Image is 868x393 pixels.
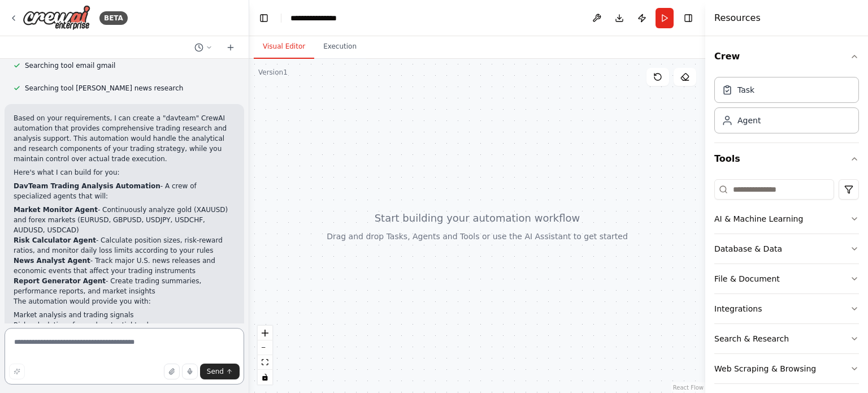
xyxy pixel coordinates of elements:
div: Version 1 [258,68,288,77]
nav: breadcrumb [290,12,347,24]
div: Agent [737,115,761,126]
div: Web Scraping & Browsing [714,363,816,374]
button: Visual Editor [254,35,314,59]
button: toggle interactivity [258,370,272,385]
li: Market analysis and trading signals [14,310,235,320]
li: - Continuously analyze gold (XAUUSD) and forex markets (EURUSD, GBPUSD, USDJPY, USDCHF, AUDUSD, U... [14,205,235,235]
img: Logo [23,5,90,31]
strong: Market Monitor Agent [14,206,98,214]
button: Database & Data [714,234,859,264]
div: Task [737,84,754,96]
button: Execution [314,35,366,59]
strong: Report Generator Agent [14,277,106,285]
li: - Calculate position sizes, risk-reward ratios, and monitor daily loss limits according to your r... [14,235,235,256]
button: File & Document [714,264,859,293]
h4: Resources [714,11,761,25]
button: Switch to previous chat [190,41,217,54]
button: Upload files [164,364,180,379]
p: The automation would provide you with: [14,296,235,306]
p: Here's what I can build for you: [14,167,235,178]
div: Crew [714,72,859,142]
div: Database & Data [714,243,782,254]
div: Tools [714,175,859,393]
p: Based on your requirements, I can create a "davteam" CrewAI automation that provides comprehensiv... [14,113,235,164]
button: Click to speak your automation idea [182,364,198,379]
span: Send [207,367,224,376]
button: Integrations [714,294,859,323]
div: File & Document [714,273,780,284]
button: Web Scraping & Browsing [714,354,859,383]
div: Integrations [714,303,762,314]
span: Searching tool [PERSON_NAME] news research [25,84,183,93]
li: Risk calculations for each potential trade [14,320,235,330]
strong: Risk Calculator Agent [14,236,96,244]
div: BETA [99,11,128,25]
span: Searching tool email gmail [25,61,115,70]
button: Tools [714,143,859,175]
button: Hide left sidebar [256,10,272,26]
button: Search & Research [714,324,859,353]
button: AI & Machine Learning [714,204,859,234]
div: AI & Machine Learning [714,213,803,224]
button: Improve this prompt [9,364,25,379]
div: Search & Research [714,333,789,344]
button: Start a new chat [222,41,240,54]
strong: News Analyst Agent [14,257,90,265]
button: zoom in [258,326,272,340]
button: fit view [258,355,272,370]
button: Crew [714,41,859,72]
a: React Flow attribution [673,385,704,391]
p: - A crew of specialized agents that will: [14,181,235,201]
button: Send [200,364,240,379]
button: zoom out [258,340,272,355]
div: React Flow controls [258,326,272,385]
li: - Create trading summaries, performance reports, and market insights [14,276,235,296]
strong: DavTeam Trading Analysis Automation [14,182,160,190]
li: - Track major U.S. news releases and economic events that affect your trading instruments [14,256,235,276]
button: Hide right sidebar [680,10,696,26]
